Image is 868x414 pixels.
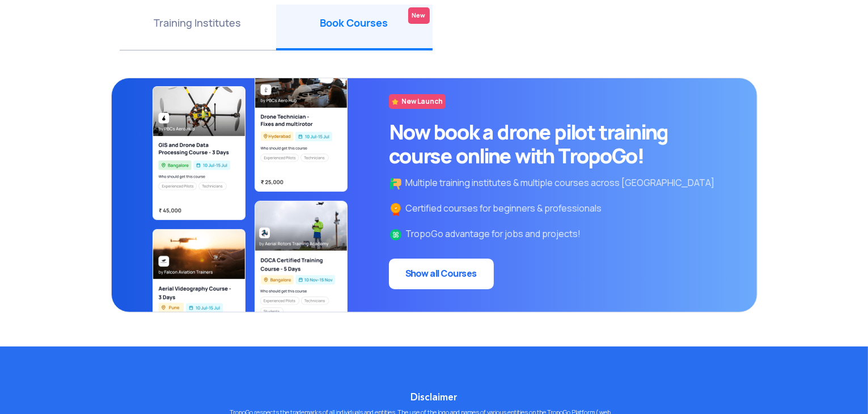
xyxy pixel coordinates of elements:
[389,202,748,216] p: Certified courses for beginners & professionals
[389,176,748,191] p: Multiple training institutes & multiple courses across [GEOGRAPHIC_DATA]
[389,120,748,168] h3: Now book a drone pilot training course online with TropoGo!
[276,5,433,50] li: Book Courses
[222,392,647,403] h5: Disclaimer
[389,227,748,242] p: TropoGo advantage for jobs and projects!
[408,7,430,24] div: New
[389,259,494,289] a: Show all Courses
[120,5,276,50] li: Training Institutes
[389,94,446,109] p: New Launch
